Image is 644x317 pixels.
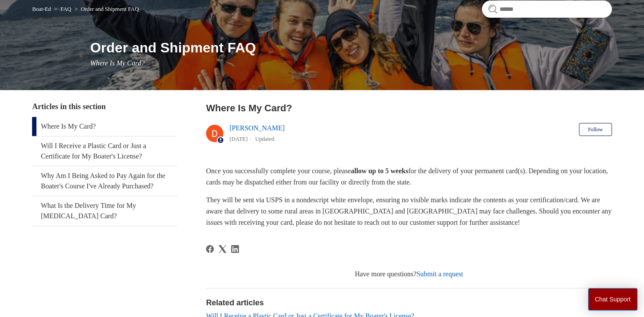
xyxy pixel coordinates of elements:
a: Where Is My Card? [32,117,177,136]
a: LinkedIn [231,245,239,253]
span: Articles in this section [32,102,105,111]
div: Have more questions? [206,269,612,279]
svg: Share this page on LinkedIn [231,245,239,253]
h1: Order and Shipment FAQ [90,37,612,58]
p: They will be sent via USPS in a nondescript white envelope, ensuring no visible marks indicate th... [206,194,612,228]
a: What Is the Delivery Time for My [MEDICAL_DATA] Card? [32,196,177,226]
input: Search [482,0,612,18]
span: Where Is My Card? [90,59,144,67]
a: Will I Receive a Plastic Card or Just a Certificate for My Boater's License? [32,136,177,166]
a: Submit a request [416,270,463,278]
time: 04/15/2024, 16:31 [229,136,248,142]
button: Chat Support [588,288,638,311]
strong: allow up to 5 weeks [351,167,408,175]
li: Boat-Ed [32,6,52,12]
li: Order and Shipment FAQ [73,6,139,12]
a: [PERSON_NAME] [229,124,284,132]
h2: Related articles [206,297,612,309]
a: Boat-Ed [32,6,51,12]
li: FAQ [52,6,73,12]
a: Facebook [206,245,214,253]
h2: Where Is My Card? [206,101,612,115]
a: Why Am I Being Asked to Pay Again for the Boater's Course I've Already Purchased? [32,166,177,196]
button: Follow Article [579,123,612,136]
a: X Corp [219,245,226,253]
a: Order and Shipment FAQ [81,6,139,12]
p: Once you successfully complete your course, please for the delivery of your permanent card(s). De... [206,165,612,188]
svg: Share this page on X Corp [219,245,226,253]
li: Updated [255,136,274,142]
svg: Share this page on Facebook [206,245,214,253]
a: FAQ [60,6,71,12]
